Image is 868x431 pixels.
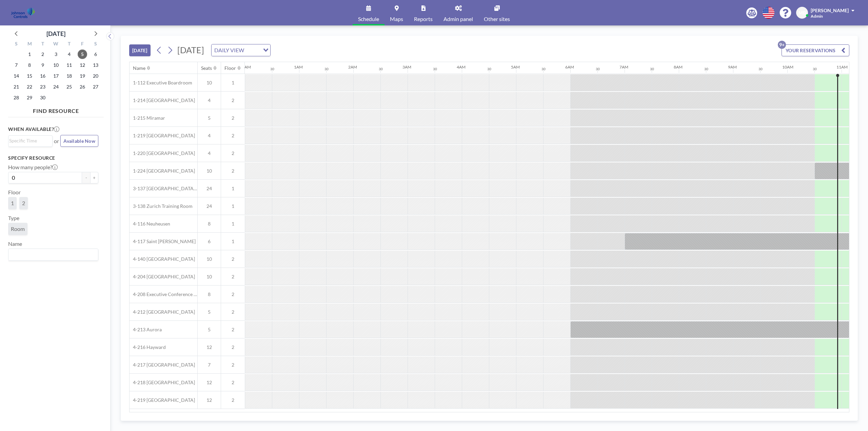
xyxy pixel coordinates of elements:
[8,249,98,260] div: Search for option
[221,168,245,174] span: 2
[728,64,737,70] div: 9AM
[25,93,34,102] span: Monday, September 29, 2025
[78,71,87,81] span: Friday, September 19, 2025
[198,256,221,262] span: 10
[198,344,221,350] span: 12
[813,67,817,71] div: 30
[221,238,245,244] span: 1
[414,16,433,22] span: Reports
[221,397,245,403] span: 2
[130,168,195,174] span: 1-224 [GEOGRAPHIC_DATA]
[51,82,61,92] span: Wednesday, September 24, 2025
[8,215,19,221] label: Type
[221,80,245,86] span: 1
[246,46,259,55] input: Search for option
[64,71,74,81] span: Thursday, September 18, 2025
[11,200,14,207] span: 1
[324,67,329,71] div: 30
[8,155,98,161] h3: Specify resource
[130,221,170,227] span: 4-116 Neuheusen
[221,362,245,368] span: 2
[25,71,34,81] span: Monday, September 15, 2025
[130,203,193,209] span: 3-138 Zurich Training Room
[130,379,195,386] span: 4-218 [GEOGRAPHIC_DATA]
[198,221,221,227] span: 8
[198,115,221,121] span: 5
[91,71,100,81] span: Saturday, September 20, 2025
[270,67,274,71] div: 30
[130,97,195,103] span: 1-214 [GEOGRAPHIC_DATA]
[38,71,47,81] span: Tuesday, September 16, 2025
[63,138,95,144] span: Available Now
[130,327,162,333] span: 4-213 Aurora
[130,238,196,244] span: 4-117 Saint [PERSON_NAME]
[130,397,195,403] span: 4-219 [GEOGRAPHIC_DATA]
[565,64,574,70] div: 6AM
[91,82,100,92] span: Saturday, September 27, 2025
[129,44,151,56] button: [DATE]
[198,150,221,156] span: 4
[198,238,221,244] span: 6
[23,40,36,49] div: M
[221,203,245,209] span: 1
[51,60,61,70] span: Wednesday, September 10, 2025
[78,82,87,92] span: Friday, September 26, 2025
[402,64,411,70] div: 3AM
[62,40,76,49] div: T
[82,172,90,183] button: -
[212,44,270,56] div: Search for option
[11,226,25,232] span: Room
[64,82,74,92] span: Thursday, September 25, 2025
[11,6,35,20] img: organization-logo
[130,362,195,368] span: 4-217 [GEOGRAPHIC_DATA]
[201,65,212,71] div: Seats
[650,67,654,71] div: 30
[221,97,245,103] span: 2
[541,67,546,71] div: 30
[64,50,74,59] span: Thursday, September 4, 2025
[38,82,47,92] span: Tuesday, September 23, 2025
[130,291,197,297] span: 4-208 Executive Conference Room
[221,309,245,315] span: 2
[22,200,25,207] span: 2
[221,185,245,192] span: 1
[198,327,221,333] span: 5
[177,45,204,55] span: [DATE]
[221,327,245,333] span: 2
[38,60,47,70] span: Tuesday, September 9, 2025
[221,256,245,262] span: 2
[9,250,94,259] input: Search for option
[379,67,383,71] div: 30
[511,64,520,70] div: 5AM
[596,67,600,71] div: 30
[224,65,236,71] div: Floor
[487,67,491,71] div: 30
[8,105,104,114] h4: FIND RESOURCE
[130,309,195,315] span: 4-212 [GEOGRAPHIC_DATA]
[484,16,510,22] span: Other sites
[198,291,221,297] span: 8
[91,60,100,70] span: Saturday, September 13, 2025
[130,150,195,156] span: 1-220 [GEOGRAPHIC_DATA]
[12,93,21,102] span: Sunday, September 28, 2025
[25,60,34,70] span: Monday, September 8, 2025
[130,274,195,280] span: 4-204 [GEOGRAPHIC_DATA]
[38,50,47,59] span: Tuesday, September 2, 2025
[12,71,21,81] span: Sunday, September 14, 2025
[130,115,165,121] span: 1-215 Miramar
[443,16,473,22] span: Admin panel
[221,150,245,156] span: 2
[213,46,245,55] span: DAILY VIEW
[130,80,192,86] span: 1-112 Executive Boardroom
[221,379,245,386] span: 2
[130,133,195,139] span: 1-219 [GEOGRAPHIC_DATA]
[198,80,221,86] span: 10
[240,64,251,70] div: 12AM
[358,16,379,22] span: Schedule
[221,115,245,121] span: 2
[60,135,98,147] button: Available Now
[294,64,303,70] div: 1AM
[348,64,357,70] div: 2AM
[811,7,849,13] span: [PERSON_NAME]
[38,93,47,102] span: Tuesday, September 30, 2025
